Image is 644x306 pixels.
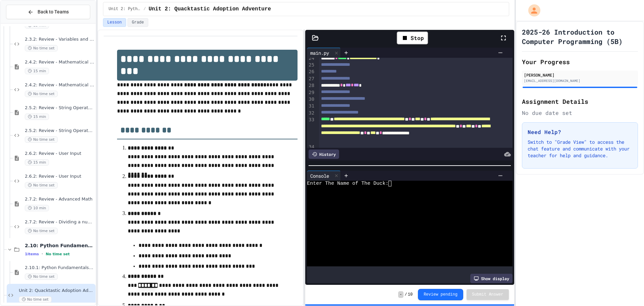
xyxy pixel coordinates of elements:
span: 2.5.2: Review - String Operators [25,128,94,134]
div: 25 [307,62,315,69]
span: Enter The Name of The Duck: [307,181,388,186]
span: 2.3.2: Review - Variables and Data Types [25,37,94,42]
div: No due date set [522,109,638,117]
span: - [398,291,403,298]
div: main.py [307,49,332,56]
span: 1 items [25,252,39,256]
span: No time set [25,182,58,188]
div: History [309,149,339,159]
span: / [144,6,146,12]
span: No time set [25,136,58,143]
span: 2.4.2: Review - Mathematical Operators [25,82,94,88]
span: 2.6.2: Review - User Input [25,174,94,179]
div: 29 [307,89,315,96]
h2: Your Progress [522,57,638,67]
span: No time set [19,296,52,303]
button: Submit Answer [467,289,509,300]
span: Submit Answer [472,292,503,297]
span: 10 [408,292,413,297]
span: 15 min [25,68,49,74]
span: 2.4.2: Review - Mathematical Operators [25,59,94,65]
div: 34 [307,144,315,150]
div: 30 [307,96,315,103]
div: 28 [307,82,315,89]
span: 2.10.1: Python Fundamentals Exam [25,265,94,271]
div: [EMAIL_ADDRESS][DOMAIN_NAME] [524,78,636,83]
button: Lesson [103,18,126,27]
h3: Need Help? [528,128,632,136]
span: / [405,292,407,297]
div: 33 [307,117,315,144]
div: main.py [307,48,341,58]
span: 2.7.2: Review - Advanced Math [25,196,94,202]
span: 15 min [25,114,49,120]
div: 32 [307,110,315,117]
span: • [42,251,43,257]
div: Console [307,172,332,179]
div: Show display [470,274,513,283]
div: 24 [307,55,315,62]
h2: Assignment Details [522,97,638,106]
span: Unit 2: Python Fundamentals [109,6,141,12]
div: My Account [521,3,542,18]
span: No time set [25,45,58,51]
span: 15 min [25,159,49,166]
div: 27 [307,76,315,82]
div: [PERSON_NAME] [524,72,636,78]
span: No time set [25,228,58,234]
span: 2.10: Python Fundamentals Exam [25,243,94,249]
button: Back to Teams [6,5,90,19]
p: Switch to "Grade View" to access the chat feature and communicate with your teacher for help and ... [528,139,632,159]
span: 2.7.2: Review - Dividing a number [25,219,94,225]
div: 26 [307,69,315,75]
span: 2.5.2: Review - String Operators [25,105,94,111]
span: 10 min [25,205,49,211]
button: Grade [127,18,148,27]
span: No time set [25,273,58,280]
div: Stop [397,32,428,44]
span: No time set [46,252,70,256]
div: Console [307,171,341,181]
h1: 2025-26 Introduction to Computer Programming (5B) [522,27,638,46]
span: 2.6.2: Review - User Input [25,151,94,157]
span: Unit 2: Quacktastic Adoption Adventure [149,5,271,13]
span: No time set [25,91,58,97]
span: Unit 2: Quacktastic Adoption Adventure [19,288,94,294]
span: Back to Teams [38,8,69,15]
button: Review pending [418,289,463,300]
div: 31 [307,103,315,110]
